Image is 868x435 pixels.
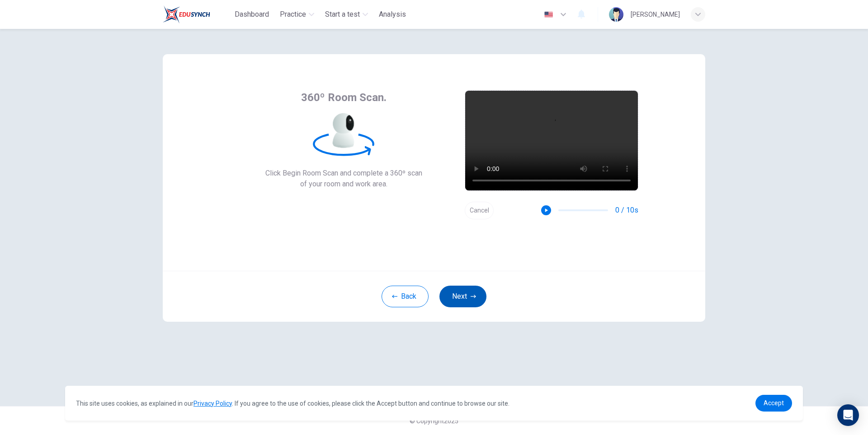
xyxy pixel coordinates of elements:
[375,6,410,23] button: Analysis
[76,400,509,407] span: This site uses cookies, as explained in our . If you agree to the use of cookies, please click th...
[325,9,360,20] span: Start a test
[379,9,406,20] span: Analysis
[543,11,554,18] img: en
[465,202,494,219] button: Cancel
[65,386,803,421] div: cookieconsent
[321,6,372,23] button: Start a test
[265,168,422,179] span: Click Begin Room Scan and complete a 360º scan
[439,286,486,307] button: Next
[235,9,269,20] span: Dashboard
[193,400,232,407] a: Privacy Policy
[410,417,458,425] span: © Copyright 2025
[280,9,306,20] span: Practice
[631,9,680,20] div: [PERSON_NAME]
[764,399,784,407] span: Accept
[163,5,231,23] a: Train Test logo
[163,5,210,23] img: Train Test logo
[301,90,387,105] span: 360º Room Scan.
[609,7,623,22] img: Profile picture
[837,404,859,426] div: Open Intercom Messenger
[755,395,792,412] a: dismiss cookie message
[265,179,422,190] span: of your room and work area.
[382,286,429,307] button: Back
[231,6,273,23] button: Dashboard
[276,6,318,23] button: Practice
[615,205,638,216] span: 0 / 10s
